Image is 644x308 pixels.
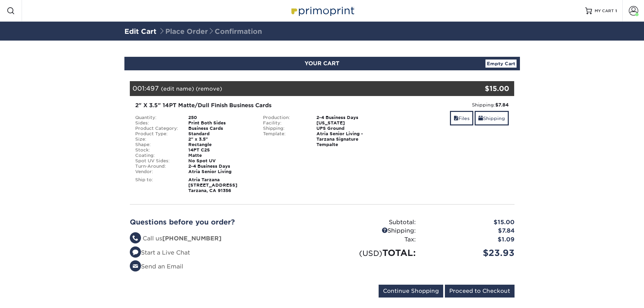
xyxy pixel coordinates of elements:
[322,246,421,259] div: TOTAL:
[183,126,258,131] div: Business Cards
[130,164,184,169] div: Turn-Around:
[379,285,443,298] input: Continue Shopping
[183,169,258,174] div: Atria Senior Living
[311,120,386,126] div: [US_STATE]
[130,131,184,137] div: Product Type:
[130,153,184,158] div: Coating:
[130,218,317,226] h2: Questions before you order?
[183,153,258,158] div: Matte
[183,147,258,153] div: 14PT C2S
[183,131,258,137] div: Standard
[161,86,194,92] a: (edit name)
[478,116,483,121] span: shipping
[288,3,356,18] img: Primoprint
[130,137,184,142] div: Size:
[183,164,258,169] div: 2-4 Business Days
[485,60,517,68] a: Empty Cart
[162,235,221,242] strong: [PHONE_NUMBER]
[258,131,311,147] div: Template:
[311,131,386,147] div: Atria Senior Living - Tarzana Signature Tempalte
[130,142,184,147] div: Shape:
[188,177,237,193] strong: Atria Tarzana [STREET_ADDRESS] Tarzana, CA 91356
[450,84,509,94] div: $15.00
[454,116,458,121] span: files
[183,137,258,142] div: 2" x 3.5"
[183,142,258,147] div: Rectangle
[359,249,382,258] small: (USD)
[183,115,258,120] div: 250
[130,158,184,164] div: Spot UV Sides:
[258,120,311,126] div: Facility:
[135,101,381,110] div: 2" X 3.5" 14PT Matte/Dull Finish Business Cards
[258,126,311,131] div: Shipping:
[311,115,386,120] div: 2-4 Business Days
[305,60,339,67] span: YOUR CART
[421,246,520,259] div: $23.93
[475,111,509,125] a: Shipping
[183,158,258,164] div: No Spot UV
[322,227,421,235] div: Shipping:
[421,227,520,235] div: $7.84
[130,126,184,131] div: Product Category:
[130,81,450,96] div: 001:
[495,102,509,108] strong: $7.84
[159,27,262,35] span: Place Order Confirmation
[130,263,183,270] a: Send an Email
[445,285,515,298] input: Proceed to Checkout
[130,249,190,256] a: Start a Live Chat
[421,218,520,227] div: $15.00
[183,120,258,126] div: Print Both Sides
[130,120,184,126] div: Sides:
[130,234,317,243] li: Call us
[124,27,157,35] a: Edit Cart
[258,115,311,120] div: Production:
[130,115,184,120] div: Quantity:
[130,177,184,193] div: Ship to:
[322,218,421,227] div: Subtotal:
[311,126,386,131] div: UPS Ground
[391,101,509,108] div: Shipping:
[196,86,222,92] a: (remove)
[421,235,520,244] div: $1.09
[130,147,184,153] div: Stock:
[615,8,617,13] span: 1
[595,8,614,14] span: MY CART
[322,235,421,244] div: Tax:
[146,85,159,92] span: 497
[450,111,473,125] a: Files
[130,169,184,174] div: Vendor:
